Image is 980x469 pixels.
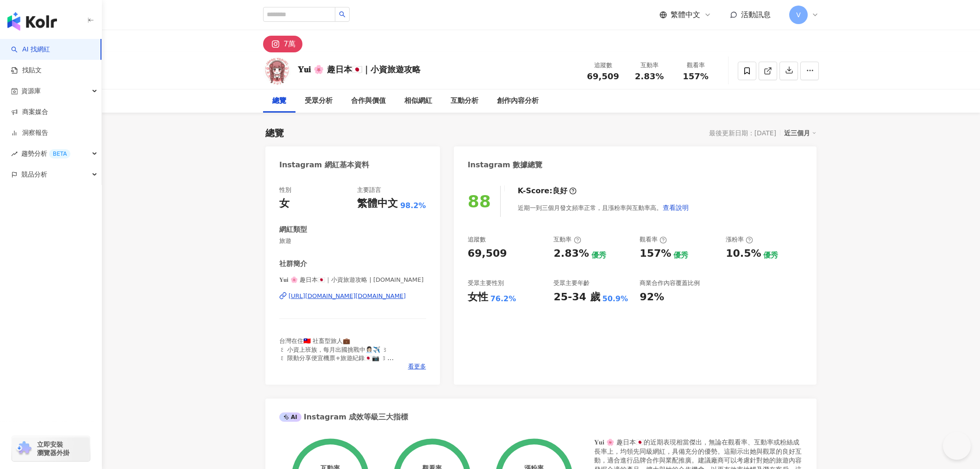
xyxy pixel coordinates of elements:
[553,235,581,244] div: 互動率
[678,61,713,70] div: 觀看率
[468,247,507,261] div: 69,509
[279,337,420,412] span: 台灣在住🇹🇼 社畜型旅人💼 ꒰ 小資上班族，每月出國挑戰中👩🏻‍💼✈️ ꒱ ꒰ 限動分享便宜機票+旅遊紀錄🇯🇵📷 ꒱ 下方連結看最新旅遊優惠🔗👇🏻 #週末快閃出國 #背包客獨旅 #小資女玩日本 ...
[49,149,70,158] div: BETA
[351,95,386,107] div: 合作與價值
[15,441,33,456] img: chrome extension
[11,128,48,138] a: 洞察報告
[400,201,426,211] span: 98.2%
[632,61,667,70] div: 互動率
[305,95,333,107] div: 受眾分析
[279,237,426,245] span: 旅遊
[635,72,664,81] span: 2.83%
[279,412,302,422] div: AI
[451,95,478,107] div: 互動分析
[263,57,291,85] img: KOL Avatar
[37,440,69,457] span: 立即安裝 瀏覽器外掛
[671,10,700,20] span: 繁體中文
[763,250,778,260] div: 優秀
[21,143,70,164] span: 趨勢分析
[289,292,406,300] div: [URL][DOMAIN_NAME][DOMAIN_NAME]
[279,276,426,284] span: 𝐘𝐮𝐢 🌸 趣日本🇯🇵｜小資旅遊攻略 | [DOMAIN_NAME]
[357,196,398,211] div: 繁體中文
[553,279,590,287] div: 受眾主要年齡
[726,247,761,261] div: 10.5%
[683,72,709,81] span: 157%
[468,192,491,211] div: 88
[943,432,971,460] iframe: Help Scout Beacon - Open
[518,198,689,217] div: 近期一到三個月發文頻率正常，且漲粉率與互動率高。
[11,108,48,117] a: 商案媒合
[408,362,426,371] span: 看更多
[11,66,42,75] a: 找貼文
[796,10,801,20] span: V
[468,290,488,304] div: 女性
[640,235,667,244] div: 觀看率
[265,127,284,139] div: 總覽
[12,436,90,461] a: chrome extension立即安裝 瀏覽器外掛
[357,186,381,194] div: 主要語言
[585,61,621,70] div: 追蹤數
[21,81,41,101] span: 資源庫
[640,247,671,261] div: 157%
[662,198,689,217] button: 查看說明
[741,10,771,19] span: 活動訊息
[272,95,286,107] div: 總覽
[640,290,664,304] div: 92%
[518,186,577,196] div: K-Score :
[591,250,606,260] div: 優秀
[468,160,543,170] div: Instagram 數據總覽
[339,11,346,18] span: search
[279,225,307,234] div: 網紅類型
[283,38,295,51] div: 7萬
[709,129,776,137] div: 最後更新日期：[DATE]
[553,186,567,196] div: 良好
[279,412,408,422] div: Instagram 成效等級三大指標
[603,294,628,304] div: 50.9%
[663,204,689,211] span: 查看說明
[279,186,291,194] div: 性別
[404,95,432,107] div: 相似網紅
[11,45,50,54] a: searchAI 找網紅
[279,292,426,300] a: [URL][DOMAIN_NAME][DOMAIN_NAME]
[673,250,688,260] div: 優秀
[21,164,47,185] span: 競品分析
[298,63,421,75] div: 𝐘𝐮𝐢 🌸 趣日本🇯🇵｜小資旅遊攻略
[726,235,753,244] div: 漲粉率
[279,259,307,269] div: 社群簡介
[587,71,619,81] span: 69,509
[468,279,504,287] div: 受眾主要性別
[490,294,516,304] div: 76.2%
[7,12,57,31] img: logo
[553,247,589,261] div: 2.83%
[279,196,289,211] div: 女
[11,151,18,157] span: rise
[640,279,700,287] div: 商業合作內容覆蓋比例
[497,95,539,107] div: 創作內容分析
[279,160,369,170] div: Instagram 網紅基本資料
[784,127,817,139] div: 近三個月
[553,290,600,304] div: 25-34 歲
[263,36,302,52] button: 7萬
[468,235,486,244] div: 追蹤數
